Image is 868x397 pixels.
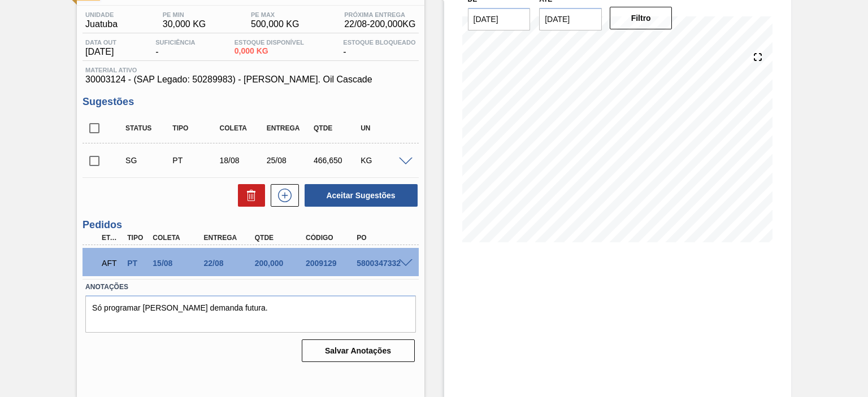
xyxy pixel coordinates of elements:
div: - [340,39,418,57]
div: 18/08/2025 [217,156,268,165]
div: PO [354,234,410,242]
input: dd/mm/yyyy [468,8,531,30]
h3: Sugestões [83,96,418,108]
span: 0,000 KG [235,47,304,55]
span: PE MAX [251,11,299,18]
div: Entrega [264,124,315,132]
span: Data out [85,39,116,46]
span: [DATE] [85,47,116,57]
div: Sugestão Criada [123,156,174,165]
button: Aceitar Sugestões [305,184,418,207]
div: Pedido de Transferência [170,156,221,165]
div: Código [303,234,359,242]
div: Coleta [150,234,206,242]
div: Status [123,124,174,132]
span: 500,000 KG [251,19,299,29]
div: Qtde [252,234,308,242]
div: KG [358,156,409,165]
div: 2009129 [303,259,359,268]
span: Material ativo [85,67,415,73]
textarea: Só programar [PERSON_NAME] demanda futura. [85,295,415,333]
div: Aceitar Sugestões [299,183,419,208]
span: Unidade [85,11,118,18]
p: AFT [102,259,121,268]
div: Coleta [217,124,268,132]
input: dd/mm/yyyy [539,8,602,30]
div: Tipo [124,234,150,242]
div: 15/08/2025 [150,259,206,268]
div: Tipo [170,124,221,132]
span: Suficiência [155,39,195,46]
div: Qtde [311,124,362,132]
div: 22/08/2025 [201,259,257,268]
span: Estoque Bloqueado [343,39,415,46]
span: Juatuba [85,19,118,29]
div: Pedido de Transferência [124,259,150,268]
button: Filtro [610,7,672,29]
span: 22/08 - 200,000 KG [344,19,415,29]
label: Anotações [85,279,415,295]
span: 30003124 - (SAP Legado: 50289983) - [PERSON_NAME]. Oil Cascade [85,75,415,85]
div: 5800347332 [354,259,410,268]
div: UN [358,124,409,132]
div: - [153,39,198,57]
span: PE MIN [163,11,206,18]
span: Próxima Entrega [344,11,415,18]
span: 30,000 KG [163,19,206,29]
div: 25/08/2025 [264,156,315,165]
div: Entrega [201,234,257,242]
button: Salvar Anotações [302,339,415,362]
div: Etapa [99,234,124,242]
div: 200,000 [252,259,308,268]
div: Excluir Sugestões [232,184,265,207]
div: Nova sugestão [265,184,299,207]
div: 466,650 [311,156,362,165]
h3: Pedidos [83,219,418,231]
div: Aguardando Fornecimento [99,251,124,276]
span: Estoque Disponível [235,39,304,46]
